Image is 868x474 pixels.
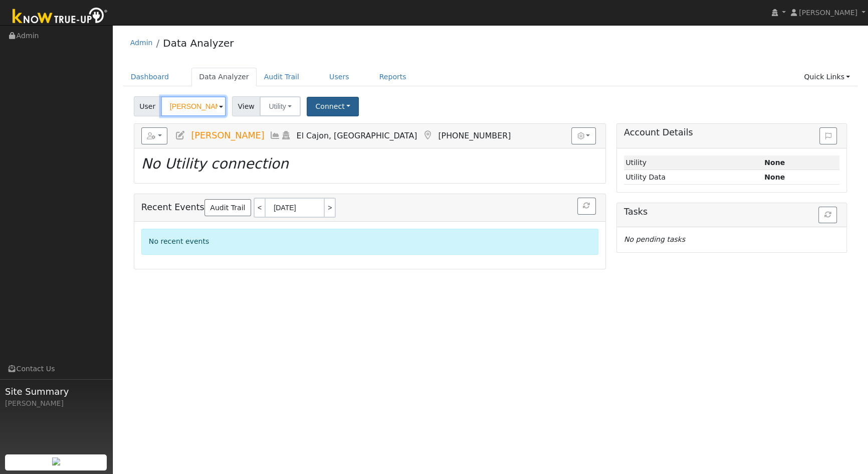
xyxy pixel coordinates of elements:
[141,198,598,218] h5: Recent Events
[161,96,226,116] input: Select a User
[764,173,785,181] strong: None
[232,96,261,116] span: View
[141,155,289,172] i: No Utility connection
[191,68,257,86] a: Data Analyzer
[175,130,186,140] a: Edit User (35120)
[297,131,417,140] span: El Cajon, [GEOGRAPHIC_DATA]
[796,68,857,86] a: Quick Links
[422,130,433,140] a: Map
[52,457,60,465] img: retrieve
[322,68,357,86] a: Users
[577,198,596,215] button: Refresh
[624,235,685,243] i: No pending tasks
[5,398,107,409] div: [PERSON_NAME]
[624,155,763,170] td: Utility
[8,6,113,28] img: Know True-Up
[191,130,264,140] span: [PERSON_NAME]
[819,127,837,144] button: Issue History
[141,229,598,254] div: No recent events
[257,68,307,86] a: Audit Trail
[5,385,107,398] span: Site Summary
[307,97,359,116] button: Connect
[799,9,857,17] span: [PERSON_NAME]
[134,96,161,116] span: User
[372,68,414,86] a: Reports
[624,127,839,138] h5: Account Details
[123,68,177,86] a: Dashboard
[204,199,251,216] a: Audit Trail
[130,39,153,47] a: Admin
[260,96,301,116] button: Utility
[818,207,837,224] button: Refresh
[438,131,511,140] span: [PHONE_NUMBER]
[270,130,281,140] a: Multi-Series Graph
[624,170,763,185] td: Utility Data
[254,198,265,218] a: <
[163,37,234,49] a: Data Analyzer
[325,198,336,218] a: >
[764,159,785,167] strong: ID: null, authorized: None
[281,130,292,140] a: Login As (last 08/13/2025 7:37:47 AM)
[624,207,839,217] h5: Tasks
